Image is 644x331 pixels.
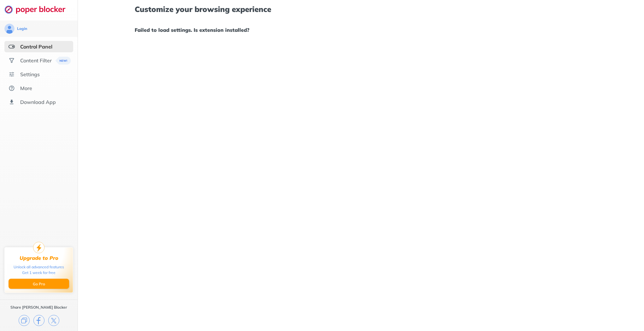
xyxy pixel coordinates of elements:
[20,99,56,105] div: Download App
[20,85,32,91] div: More
[9,279,69,289] button: Go Pro
[33,242,44,253] img: upgrade-to-pro.svg
[56,57,71,65] img: menuBanner.svg
[20,255,58,261] div: Upgrade to Pro
[9,99,15,105] img: download-app.svg
[514,6,638,92] iframe: Sign in with Google Dialog
[14,264,64,270] div: Unlock all advanced features
[33,315,44,326] img: facebook.svg
[4,24,15,34] img: avatar.svg
[20,43,52,50] div: Control Panel
[135,5,588,13] h1: Customize your browsing experience
[17,26,27,31] div: Login
[4,5,72,14] img: logo-webpage.svg
[135,26,588,34] h1: Failed to load settings. Is extension installed?
[48,315,59,326] img: x.svg
[9,85,15,91] img: about.svg
[9,43,15,50] img: features-selected.svg
[19,315,30,326] img: copy.svg
[20,71,40,77] div: Settings
[9,57,15,64] img: social.svg
[20,57,52,64] div: Content Filter
[9,71,15,77] img: settings.svg
[22,270,56,276] div: Get 1 week for free
[10,305,67,310] div: Share [PERSON_NAME] Blocker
